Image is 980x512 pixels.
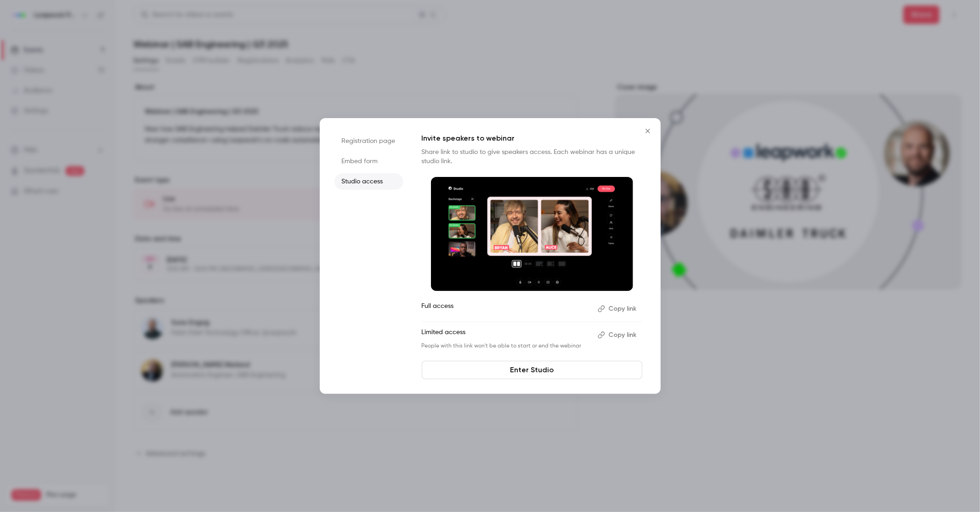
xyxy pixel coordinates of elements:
[334,173,403,190] li: Studio access
[639,122,657,140] button: Close
[422,361,642,379] a: Enter Studio
[594,328,642,342] button: Copy link
[422,342,590,350] p: People with this link won't be able to start or end the webinar
[422,302,590,316] p: Full access
[334,153,403,170] li: Embed form
[422,328,590,342] p: Limited access
[422,148,642,166] p: Share link to studio to give speakers access. Each webinar has a unique studio link.
[431,177,633,291] img: Invite speakers to webinar
[422,133,642,144] p: Invite speakers to webinar
[594,302,642,316] button: Copy link
[334,133,403,149] li: Registration page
